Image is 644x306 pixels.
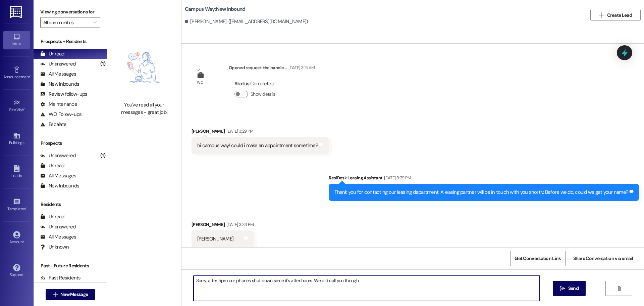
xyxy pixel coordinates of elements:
b: Status [234,80,250,87]
div: Unanswered [40,223,76,230]
span: • [30,74,31,78]
button: New Message [46,289,95,300]
div: New Inbounds [40,182,79,189]
button: Get Conversation Link [510,251,565,266]
button: Share Conversation via email [569,251,637,266]
input: All communities [43,17,90,28]
div: Past + Future Residents [34,262,107,269]
div: Opened request: the handle ... [229,64,315,74]
div: [DATE] 3:29 PM [225,128,253,135]
div: [PERSON_NAME] [192,221,254,230]
div: hi campus way! could i make an appointment sometime? [197,142,318,149]
div: All Messages [40,233,76,241]
i:  [616,286,622,291]
b: Campus Way: New Inbound [185,6,246,13]
label: Show details [251,91,275,98]
div: WO Follow-ups [40,111,82,118]
div: Residents [34,201,107,208]
span: Share Conversation via email [573,255,633,262]
div: (1) [99,59,107,69]
a: Support [3,262,30,280]
div: [DATE] 3:15 AM [287,64,315,71]
button: Send [553,281,586,296]
div: Thank you for contacting our leasing department. A leasing partner will be in touch with you shor... [334,189,628,196]
i:  [560,286,565,291]
div: All Messages [40,71,76,78]
span: • [24,106,25,111]
div: [DATE] 3:33 PM [225,221,254,228]
div: [DATE] 3:29 PM [382,174,411,181]
div: Unread [40,162,64,169]
div: WO [197,79,203,86]
div: Review follow-ups [40,91,87,98]
img: ResiDesk Logo [10,6,23,18]
div: [PERSON_NAME] [192,128,329,137]
div: Escalate [40,121,66,128]
div: You've read all your messages - great job! [115,101,174,116]
span: Create Lead [607,12,632,19]
div: Unread [40,213,64,220]
i:  [53,292,58,297]
div: Maintenance [40,101,77,108]
a: Templates • [3,196,30,214]
label: Viewing conversations for [40,7,100,17]
i:  [599,12,604,18]
span: New Message [60,291,88,298]
div: : Completed [234,79,278,89]
div: (1) [99,150,107,161]
div: All Messages [40,172,76,179]
a: Site Visit • [3,97,30,115]
i:  [93,20,97,25]
div: [PERSON_NAME]. ([EMAIL_ADDRESS][DOMAIN_NAME]) [185,18,308,25]
div: New Inbounds [40,81,79,88]
div: Unanswered [40,60,76,68]
div: Prospects + Residents [34,38,107,45]
div: ResiDesk Leasing Assistant [329,174,639,184]
span: Get Conversation Link [515,255,561,262]
a: Inbox [3,31,30,49]
div: Prospects [34,140,107,147]
div: Past Residents [40,274,81,281]
div: [PERSON_NAME] [197,235,233,243]
button: Create Lead [590,10,641,20]
a: Buildings [3,130,30,148]
img: empty-state [115,37,174,98]
span: • [26,206,27,210]
span: Send [568,285,579,292]
a: Account [3,229,30,247]
textarea: Sorry, after 5pm our phones shut down since it's after hours. We did call you though. [194,276,540,301]
div: Unknown [40,244,69,251]
div: Unread [40,50,64,57]
a: Leads [3,163,30,181]
div: Unanswered [40,152,76,159]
